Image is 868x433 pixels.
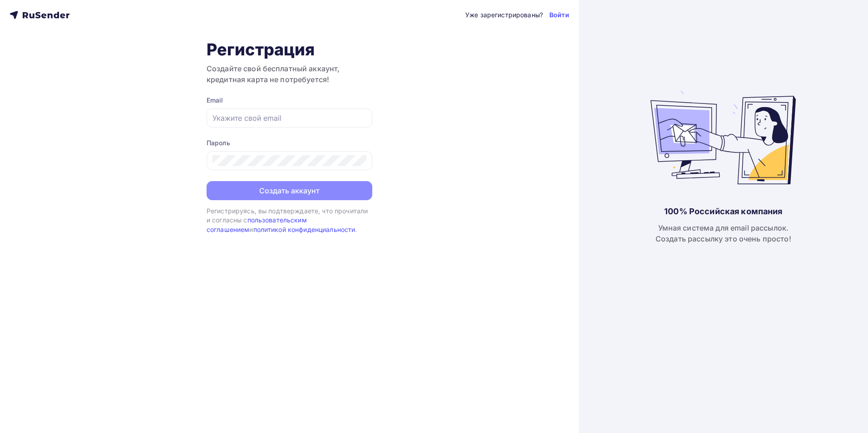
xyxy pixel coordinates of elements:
a: политикой конфиденциальности [253,226,355,233]
button: Создать аккаунт [207,181,372,200]
input: Укажите свой email [212,113,366,123]
div: Регистрируясь, вы подтверждаете, что прочитали и согласны с и . [207,207,372,234]
div: Умная система для email рассылок. Создать рассылку это очень просто! [656,222,791,244]
a: Войти [549,10,569,20]
div: Email [207,96,372,105]
div: 100% Российская компания [664,206,782,217]
a: пользовательским соглашением [207,216,307,233]
h3: Создайте свой бесплатный аккаунт, кредитная карта не потребуется! [207,63,372,85]
h1: Регистрация [207,39,372,59]
div: Уже зарегистрированы? [465,10,543,20]
div: Пароль [207,138,372,148]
